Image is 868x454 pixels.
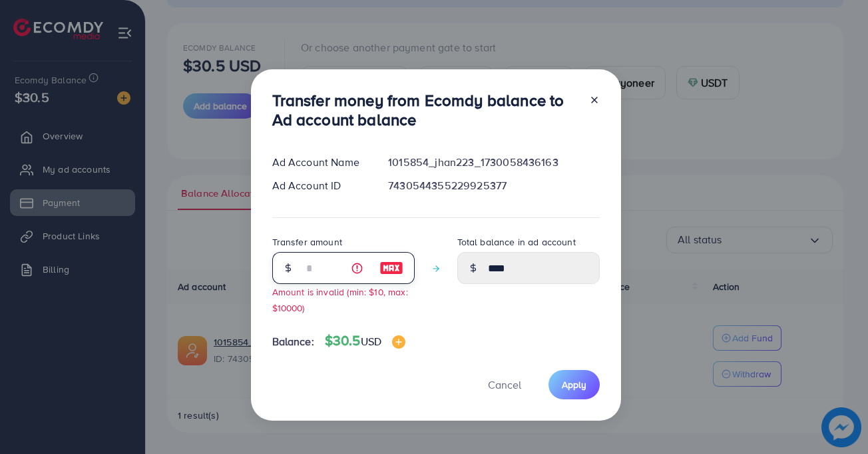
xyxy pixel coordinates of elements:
[361,334,381,349] span: USD
[325,333,405,349] h4: $30.5
[377,155,610,170] div: 1015854_jhan223_1730058436163
[272,285,408,313] small: Amount is invalid (min: $10, max: $10000)
[471,370,538,399] button: Cancel
[562,378,586,391] span: Apply
[377,178,610,193] div: 7430544355229925377
[272,91,578,129] h3: Transfer money from Ecomdy balance to Ad account balance
[272,235,342,249] label: Transfer amount
[457,235,576,249] label: Total balance in ad account
[379,260,403,276] img: image
[262,155,378,170] div: Ad Account Name
[488,377,521,392] span: Cancel
[272,334,314,349] span: Balance:
[262,178,378,193] div: Ad Account ID
[392,335,405,349] img: image
[548,370,600,399] button: Apply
